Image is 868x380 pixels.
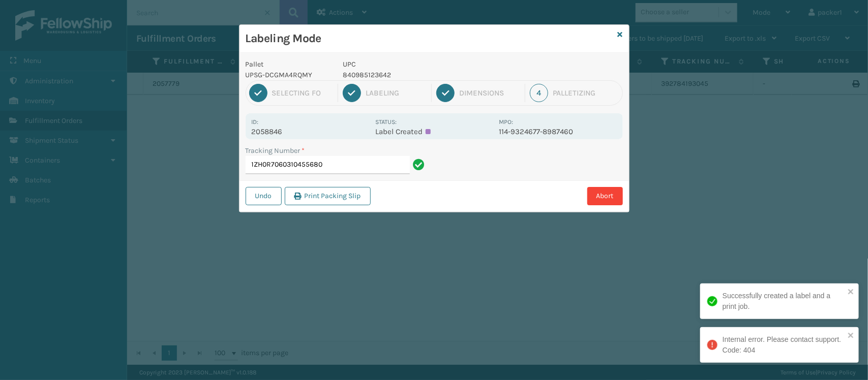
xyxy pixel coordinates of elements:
button: close [848,331,855,341]
h3: Labeling Mode [246,31,614,46]
button: Undo [246,187,282,205]
div: Labeling [366,88,427,98]
div: 4 [530,84,548,102]
div: 1 [249,84,267,102]
p: 114-9324677-8987460 [499,127,616,136]
div: 3 [436,84,455,102]
div: Selecting FO [272,88,333,98]
label: Status: [375,118,397,125]
label: Tracking Number [246,145,305,156]
button: Abort [587,187,623,205]
div: Palletizing [553,88,619,98]
p: Label Created [375,127,493,136]
button: close [848,288,855,297]
div: Internal error. Please contact support. Code: 404 [723,334,845,356]
label: MPO: [499,118,513,125]
p: UPSG-DCGMA4RQMY [246,70,331,80]
p: UPC [343,59,493,70]
div: Successfully created a label and a print job. [723,291,845,312]
p: 2058846 [252,127,369,136]
div: 2 [343,84,361,102]
label: Id: [252,118,259,125]
div: Dimensions [459,88,520,98]
button: Print Packing Slip [285,187,371,205]
p: 840985123642 [343,70,493,80]
p: Pallet [246,59,331,70]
